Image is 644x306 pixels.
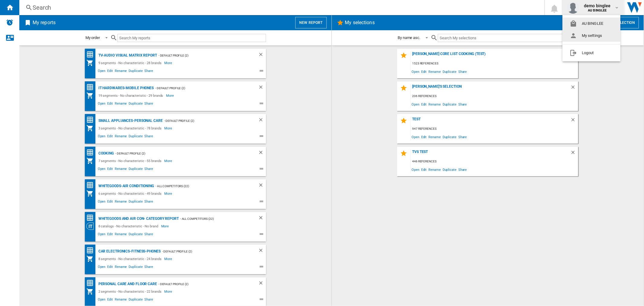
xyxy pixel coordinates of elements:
button: My settings [562,30,620,42]
button: Logout [562,47,620,59]
button: AU BINGLEE [562,18,620,30]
